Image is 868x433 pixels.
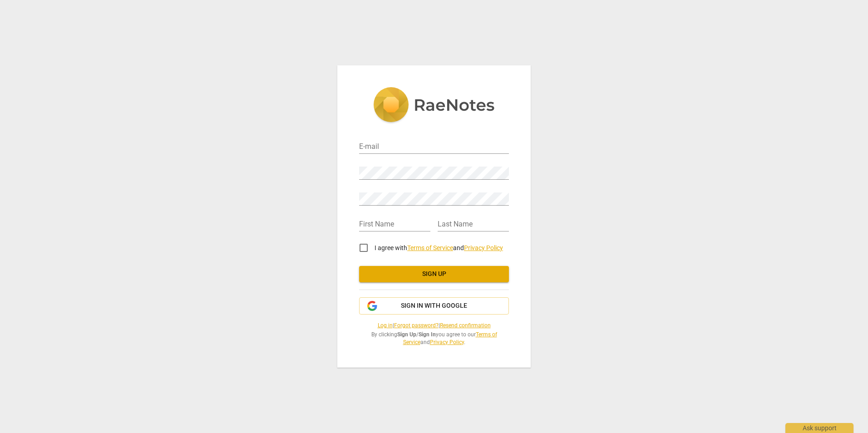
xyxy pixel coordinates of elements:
[407,244,453,251] a: Terms of Service
[359,322,509,330] span: | |
[464,244,503,251] a: Privacy Policy
[366,270,502,279] span: Sign up
[397,331,416,338] b: Sign Up
[401,301,467,310] span: Sign in with Google
[375,244,503,251] span: I agree with and
[359,266,509,282] button: Sign up
[403,331,497,345] a: Terms of Service
[378,322,393,329] a: Log in
[440,322,491,329] a: Resend confirmation
[785,423,853,433] div: Ask support
[394,322,439,329] a: Forgot password?
[359,297,509,315] button: Sign in with Google
[419,331,436,338] b: Sign In
[373,87,495,124] img: 5ac2273c67554f335776073100b6d88f.svg
[359,331,509,346] span: By clicking / you agree to our and .
[430,339,464,345] a: Privacy Policy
